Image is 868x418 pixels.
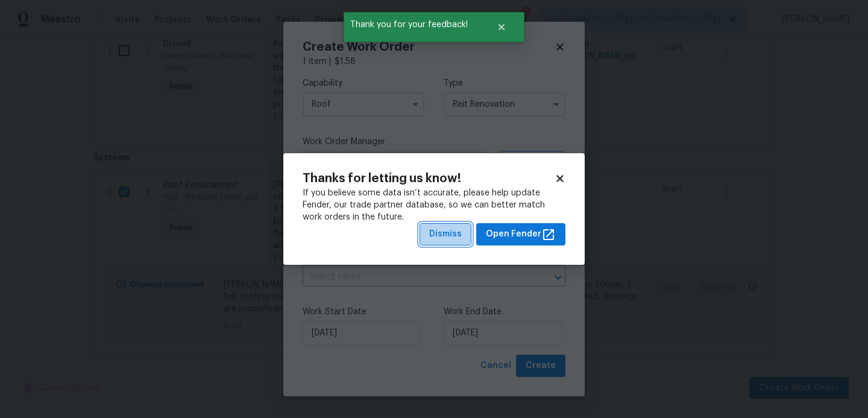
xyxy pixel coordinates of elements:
button: Close [482,15,521,39]
span: Thank you for your feedback! [344,12,482,37]
h2: Thanks for letting us know! [303,173,555,185]
button: Dismiss [420,223,471,245]
button: Open Fender [476,223,565,245]
span: Open Fender [486,227,556,242]
div: If you believe some data isn’t accurate, please help update Fender, our trade partner database, s... [303,187,565,223]
span: Dismiss [429,227,462,242]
